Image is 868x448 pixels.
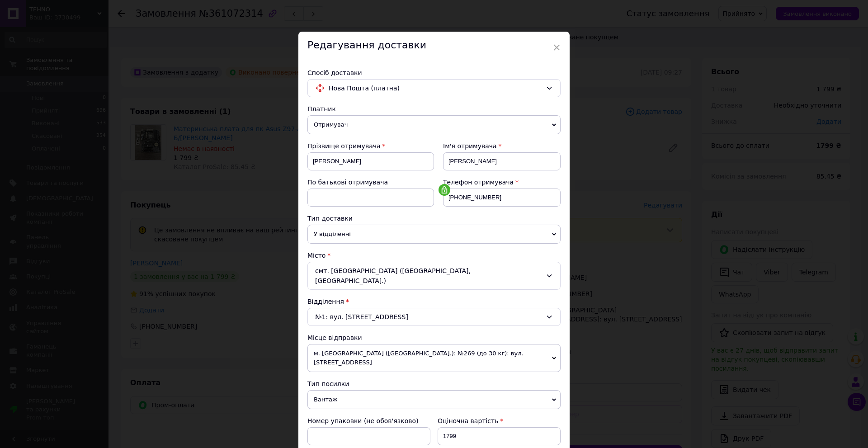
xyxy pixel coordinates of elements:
[307,105,336,113] span: Платник
[307,262,561,290] div: смт. [GEOGRAPHIC_DATA] ([GEOGRAPHIC_DATA], [GEOGRAPHIC_DATA].)
[307,179,388,186] span: По батькові отримувача
[307,142,381,150] span: Прізвище отримувача
[298,32,570,59] div: Редагування доставки
[307,416,430,425] div: Номер упаковки (не обов'язково)
[552,40,561,55] span: ×
[307,225,561,244] span: У відділенні
[329,83,542,93] span: Нова Пошта (платна)
[307,380,349,387] span: Тип посилки
[443,189,561,207] input: +380
[307,344,561,372] span: м. [GEOGRAPHIC_DATA] ([GEOGRAPHIC_DATA].): №269 (до 30 кг): вул. [STREET_ADDRESS]
[307,215,353,222] span: Тип доставки
[443,179,514,186] span: Телефон отримувача
[307,251,561,260] div: Місто
[307,115,561,134] span: Отримувач
[443,142,497,150] span: Ім'я отримувача
[307,297,561,306] div: Відділення
[438,416,561,425] div: Оціночна вартість
[307,308,561,326] div: №1: вул. [STREET_ADDRESS]
[307,390,561,409] span: Вантаж
[307,334,362,341] span: Місце відправки
[307,68,561,77] div: Спосіб доставки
